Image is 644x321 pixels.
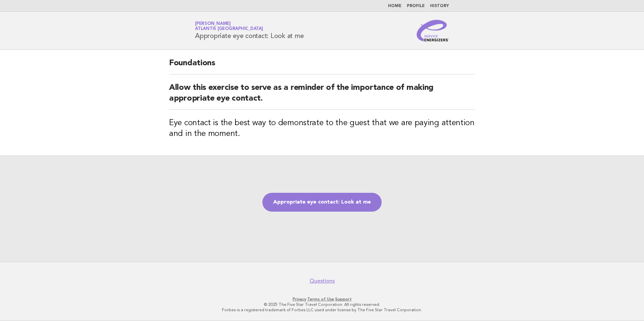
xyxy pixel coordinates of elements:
a: Profile [407,4,425,8]
h1: Appropriate eye contact: Look at me [195,22,303,39]
span: Atlantis [GEOGRAPHIC_DATA] [195,27,263,31]
p: Forbes is a registered trademark of Forbes LLC used under license by The Five Star Travel Corpora... [116,307,528,313]
a: Questions [310,278,335,284]
h3: Eye contact is the best way to demonstrate to the guest that we are paying attention and in the m... [169,118,475,139]
a: Support [335,297,352,301]
a: [PERSON_NAME]Atlantis [GEOGRAPHIC_DATA] [195,22,263,31]
a: Appropriate eye contact: Look at me [262,193,382,212]
h2: Allow this exercise to serve as a reminder of the importance of making appropriate eye contact. [169,82,475,110]
h2: Foundations [169,58,475,74]
img: Service Energizers [417,20,449,41]
p: © 2025 The Five Star Travel Corporation. All rights reserved. [116,302,528,307]
a: History [430,4,449,8]
p: · · [116,296,528,302]
a: Home [388,4,401,8]
a: Terms of Use [307,297,334,301]
a: Privacy [293,297,306,301]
